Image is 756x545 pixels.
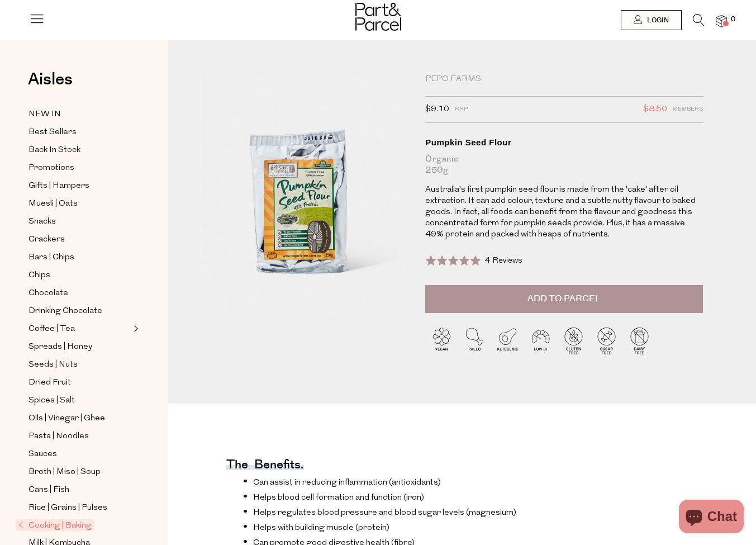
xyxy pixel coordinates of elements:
[243,491,616,503] li: Helps blood cell formation and function (iron)
[243,506,616,518] li: Helps regulates blood pressure and blood sugar levels (magnesium)
[28,215,56,229] span: Snacks
[590,324,623,357] img: P_P-ICONS-Live_Bec_V11_Sugar_Free.svg
[28,376,130,390] a: Dried Fruit
[28,305,102,318] span: Drinking Chocolate
[28,376,71,390] span: Dried Fruit
[425,102,449,117] span: $9.10
[28,233,65,247] span: Crackers
[28,501,107,515] span: Rice | Grains | Pulses
[28,466,101,479] span: Broth | Miso | Soup
[28,322,130,336] a: Coffee | Tea
[201,74,408,319] img: Pumpkin Seed Flour
[524,324,557,357] img: P_P-ICONS-Live_Bec_V11_Low_Gi.svg
[527,292,601,305] span: Add to Parcel
[28,162,74,175] span: Promotions
[28,268,130,282] a: Chips
[28,107,130,121] a: NEW IN
[28,394,75,407] span: Spices | Salt
[485,257,522,265] span: 4 Reviews
[18,519,130,532] a: Cooking | Baking
[28,215,130,229] a: Snacks
[28,71,73,99] a: Aisles
[28,430,89,443] span: Pasta | Noodles
[491,324,524,357] img: P_P-ICONS-Live_Bec_V11_Ketogenic.svg
[28,394,130,407] a: Spices | Salt
[355,3,401,31] img: Part&Parcel
[425,285,703,313] button: Add to Parcel
[458,324,491,357] img: P_P-ICONS-Live_Bec_V11_Paleo.svg
[28,126,77,139] span: Best Sellers
[16,519,94,531] span: Cooking | Baking
[28,251,74,264] span: Bars | Chips
[226,462,304,470] h4: The benefits.
[28,412,105,425] span: Oils | Vinegar | Ghee
[243,476,616,487] li: Can assist in reducing inflammation (antioxidants)
[28,448,57,461] span: Sauces
[28,323,75,336] span: Coffee | Tea
[243,522,616,533] li: Helps with building muscle (protein)
[28,484,69,497] span: Cans | Fish
[425,184,703,240] p: Australia's first pumpkin seed flour is made from the 'cake' after oil extraction. It can add col...
[28,197,78,211] span: Muesli | Oats
[28,143,130,157] a: Back In Stock
[643,102,667,117] span: $8.50
[644,16,669,25] span: Login
[28,286,130,300] a: Chocolate
[28,161,130,175] a: Promotions
[28,179,130,193] a: Gifts | Hampers
[28,501,130,515] a: Rice | Grains | Pulses
[455,102,468,117] span: RRP
[28,287,68,300] span: Chocolate
[623,324,656,357] img: P_P-ICONS-Live_Bec_V11_Dairy_Free.svg
[425,74,703,85] div: Pepo Farms
[716,15,727,27] a: 0
[28,269,50,282] span: Chips
[28,483,130,497] a: Cans | Fish
[28,250,130,264] a: Bars | Chips
[28,179,89,193] span: Gifts | Hampers
[28,304,130,318] a: Drinking Chocolate
[28,108,61,121] span: NEW IN
[28,340,92,354] span: Spreads | Honey
[28,429,130,443] a: Pasta | Noodles
[425,154,703,176] div: Organic 250g
[676,500,747,536] inbox-online-store-chat: Shopify online store chat
[28,144,80,157] span: Back In Stock
[28,358,130,372] a: Seeds | Nuts
[728,15,738,25] span: 0
[425,137,703,148] div: Pumpkin Seed Flour
[425,324,458,357] img: P_P-ICONS-Live_Bec_V11_Vegan.svg
[28,447,130,461] a: Sauces
[557,324,590,357] img: P_P-ICONS-Live_Bec_V11_Gluten_Free.svg
[673,102,703,117] span: Members
[28,197,130,211] a: Muesli | Oats
[28,411,130,425] a: Oils | Vinegar | Ghee
[28,358,78,372] span: Seeds | Nuts
[28,340,130,354] a: Spreads | Honey
[28,125,130,139] a: Best Sellers
[28,465,130,479] a: Broth | Miso | Soup
[621,10,682,30] a: Login
[28,233,130,247] a: Crackers
[131,322,139,335] button: Expand/Collapse Coffee | Tea
[28,67,73,92] span: Aisles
